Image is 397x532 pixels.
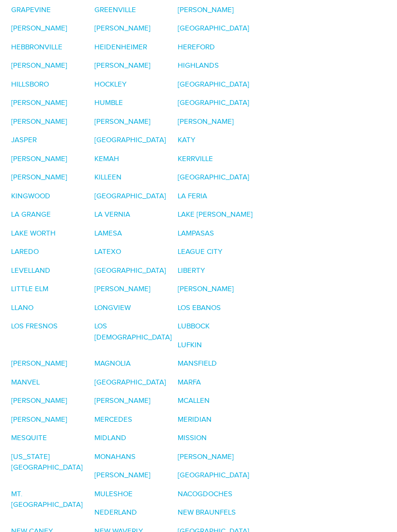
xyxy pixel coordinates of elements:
a: [GEOGRAPHIC_DATA] [178,80,249,89]
a: LAKE [PERSON_NAME] [178,210,253,219]
a: [PERSON_NAME] [11,61,67,70]
a: HOCKLEY [94,80,126,89]
a: [PERSON_NAME] [11,397,67,405]
a: [PERSON_NAME] [94,24,151,32]
a: GREENVILLE [94,6,136,14]
a: [GEOGRAPHIC_DATA] [178,471,249,479]
a: [PERSON_NAME] [178,6,234,14]
a: LOS EBANOS [178,304,221,312]
a: JASPER [11,136,37,144]
a: [GEOGRAPHIC_DATA] [94,266,166,275]
a: [PERSON_NAME] [94,471,151,479]
a: LA VERNIA [94,210,130,219]
a: MERIDIAN [178,415,212,424]
a: LEAGUE CITY [178,248,222,256]
a: KERRVILLE [178,155,213,163]
a: LEVELLAND [11,266,50,275]
a: HILLSBORO [11,80,49,89]
a: NACOGDOCHES [178,490,232,498]
a: LAMPASAS [178,229,214,237]
a: MARFA [178,378,201,386]
a: LIBERTY [178,266,205,275]
a: MT. [GEOGRAPHIC_DATA] [11,490,83,509]
a: [GEOGRAPHIC_DATA] [94,192,166,200]
a: [US_STATE][GEOGRAPHIC_DATA] [11,453,83,472]
a: LAMESA [94,229,122,237]
a: [PERSON_NAME] [94,61,151,70]
a: LUBBOCK [178,322,210,330]
a: MANSFIELD [178,359,217,368]
a: MIDLAND [94,434,126,442]
a: MONAHANS [94,453,136,461]
a: [PERSON_NAME] [11,415,67,424]
a: LITTLE ELM [11,285,48,293]
a: [PERSON_NAME] [11,99,67,107]
a: [PERSON_NAME] [11,24,67,32]
a: LLANO [11,304,33,312]
a: HUMBLE [94,99,123,107]
a: LA FERIA [178,192,207,200]
a: MANVEL [11,378,40,386]
a: KILLEEN [94,173,122,181]
a: MISSION [178,434,207,442]
a: [PERSON_NAME] [178,285,234,293]
a: LOS FRESNOS [11,322,58,330]
a: [PERSON_NAME] [11,155,67,163]
a: [PERSON_NAME] [178,118,234,126]
a: MESQUITE [11,434,47,442]
a: MCALLEN [178,397,210,405]
a: LAKE WORTH [11,229,56,237]
a: HEREFORD [178,43,215,51]
a: LOS [DEMOGRAPHIC_DATA] [94,322,172,341]
a: LATEXO [94,248,121,256]
a: [PERSON_NAME] [178,453,234,461]
a: KEMAH [94,155,119,163]
a: LAREDO [11,248,39,256]
a: [PERSON_NAME] [94,397,151,405]
a: KATY [178,136,195,144]
a: [PERSON_NAME] [94,118,151,126]
a: KINGWOOD [11,192,50,200]
a: [PERSON_NAME] [94,285,151,293]
a: LUFKIN [178,341,202,349]
a: [PERSON_NAME] [11,118,67,126]
a: [GEOGRAPHIC_DATA] [178,24,249,32]
a: HIGHLANDS [178,61,219,70]
a: MULESHOE [94,490,133,498]
a: HEIDENHEIMER [94,43,147,51]
a: MERCEDES [94,415,132,424]
a: LA GRANGE [11,210,51,219]
a: [PERSON_NAME] [11,359,67,368]
a: MAGNOLIA [94,359,131,368]
a: [GEOGRAPHIC_DATA] [178,99,249,107]
a: HEBBRONVILLE [11,43,62,51]
a: [GEOGRAPHIC_DATA] [94,378,166,386]
a: [PERSON_NAME] [11,173,67,181]
a: [GEOGRAPHIC_DATA] [94,136,166,144]
a: LONGVIEW [94,304,131,312]
a: NEW BRAUNFELS [178,508,236,517]
a: GRAPEVINE [11,6,51,14]
a: [GEOGRAPHIC_DATA] [178,173,249,181]
a: NEDERLAND [94,508,137,517]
